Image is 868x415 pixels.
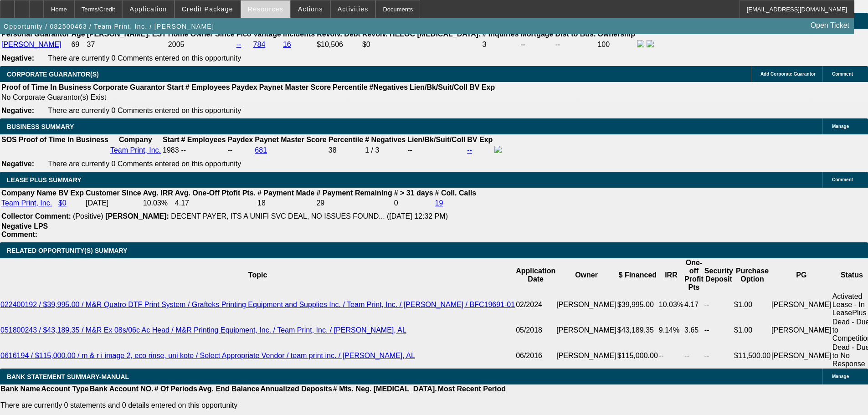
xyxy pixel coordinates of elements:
[93,83,165,91] b: Corporate Guarantor
[362,40,481,50] td: $0
[41,384,89,394] th: Account Type
[331,0,375,18] button: Activities
[333,83,367,91] b: Percentile
[832,72,853,77] span: Comment
[467,136,493,143] b: BV Exp
[684,258,704,292] th: One-off Profit Pts
[658,343,684,369] td: --
[175,0,240,18] button: Credit Package
[232,83,257,91] b: Paydex
[260,384,332,394] th: Annualized Deposits
[771,318,832,343] td: [PERSON_NAME]
[316,189,392,197] b: # Payment Remaining
[298,5,323,13] span: Actions
[123,0,174,18] button: Application
[807,18,853,33] a: Open Ticket
[647,40,654,47] img: linkedin-icon.png
[658,258,684,292] th: IRR
[1,222,48,238] b: Negative LPS Comment:
[255,146,267,154] a: 681
[394,189,433,197] b: # > 31 days
[143,189,173,197] b: Avg. IRR
[684,343,704,369] td: --
[760,72,816,77] span: Add Corporate Guarantor
[617,343,658,369] td: $115,000.00
[248,5,283,13] span: Resources
[163,136,179,143] b: Start
[556,258,617,292] th: Owner
[167,83,183,91] b: Start
[73,212,103,220] span: (Positive)
[1,41,62,48] a: [PERSON_NAME]
[832,374,849,379] span: Manage
[48,107,241,114] span: There are currently 0 Comments entered on this opportunity
[617,258,658,292] th: $ Financed
[58,199,67,207] a: $0
[407,136,465,143] b: Lien/Bk/Suit/Coll
[329,136,363,143] b: Percentile
[110,146,161,154] a: Team Print, Inc.
[227,145,253,155] td: --
[338,5,369,13] span: Activities
[370,83,408,91] b: #Negatives
[435,189,477,197] b: # Coll. Calls
[556,318,617,343] td: [PERSON_NAME]
[684,318,704,343] td: 3.65
[482,40,519,50] td: 3
[154,384,198,394] th: # Of Periods
[58,189,84,197] b: BV Exp
[236,41,241,48] a: --
[658,292,684,318] td: 10.03%
[1,54,34,62] b: Negative:
[734,292,771,318] td: $1.00
[7,123,74,130] span: BUSINESS SUMMARY
[435,199,443,207] a: 19
[0,326,406,334] a: 051800243 / $43,189.35 / M&R Ex 08s/06c Ac Head / M&R Printing Equipment, Inc. / Team Print, Inc....
[7,176,82,184] span: LEASE PLUS SUMMARY
[7,247,127,254] span: RELATED OPPORTUNITY(S) SUMMARY
[259,83,331,91] b: Paynet Master Score
[329,146,363,154] div: 38
[175,199,256,208] td: 4.17
[1,107,34,114] b: Negative:
[227,136,253,143] b: Paydex
[182,5,233,13] span: Credit Package
[7,71,99,78] span: CORPORATE GUARANTOR(S)
[1,83,92,92] th: Proof of Time In Business
[658,318,684,343] td: 9.14%
[0,401,506,410] p: There are currently 0 statements and 0 details entered on this opportunity
[832,124,849,129] span: Manage
[257,199,315,208] td: 18
[168,41,185,48] span: 2005
[515,258,556,292] th: Application Date
[333,384,437,394] th: # Mts. Neg. [MEDICAL_DATA].
[617,292,658,318] td: $39,995.00
[467,146,472,154] a: --
[734,318,771,343] td: $1.00
[365,136,406,143] b: # Negatives
[437,384,506,394] th: Most Recent Period
[7,373,129,380] span: BANK STATEMENT SUMMARY-MANUAL
[704,318,734,343] td: --
[253,41,266,48] a: 784
[515,318,556,343] td: 05/2018
[1,93,499,102] td: No Corporate Guarantor(s) Exist
[171,212,448,220] span: DECENT PAYER, ITS A UNIFI SVC DEAL, NO ISSUES FOUND... ([DATE] 12:32 PM)
[316,199,392,208] td: 29
[771,258,832,292] th: PG
[515,343,556,369] td: 06/2016
[494,146,502,153] img: facebook-icon.png
[1,189,56,197] b: Company Name
[291,0,330,18] button: Actions
[48,54,241,62] span: There are currently 0 Comments entered on this opportunity
[18,135,109,144] th: Proof of Time In Business
[105,212,169,220] b: [PERSON_NAME]:
[617,318,658,343] td: $43,189.35
[119,136,152,143] b: Company
[181,136,226,143] b: # Employees
[85,199,142,208] td: [DATE]
[257,189,314,197] b: # Payment Made
[556,343,617,369] td: [PERSON_NAME]
[469,83,495,91] b: BV Exp
[1,212,71,220] b: Collector Comment:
